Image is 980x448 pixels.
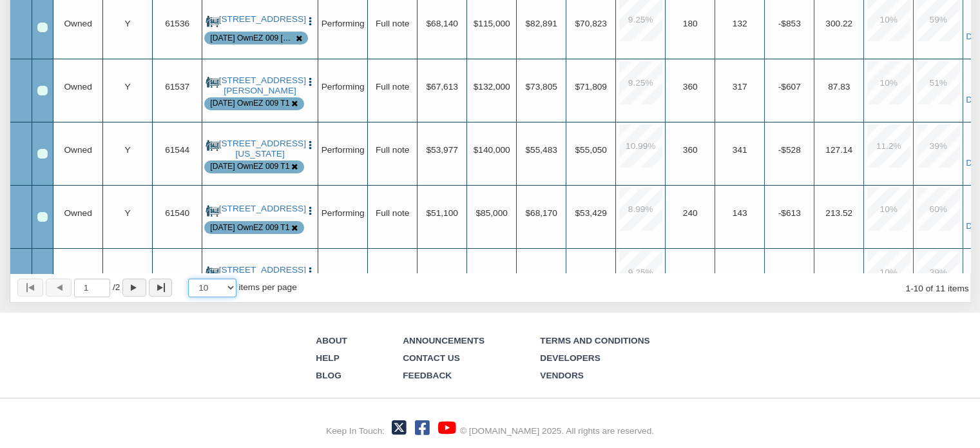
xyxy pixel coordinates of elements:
div: © [DOMAIN_NAME] 2025. All rights are reserved. [460,425,654,438]
span: Full note [376,82,409,92]
span: Full note [376,208,409,218]
span: 143 [733,208,747,218]
span: $73,805 [525,82,557,92]
span: $51,100 [426,208,457,218]
div: 10.0 [867,61,910,104]
span: Performing [322,271,365,281]
span: Owned [64,19,91,28]
a: Feedback [403,371,452,380]
button: Page to first [17,278,43,297]
span: -$853 [778,19,801,28]
a: 2051 Perkins Avenue, Indianapolis, IN, 46203 [219,75,302,97]
button: Press to open the note menu [305,75,316,88]
div: 11.2 [867,124,910,168]
div: Note is contained in the pool 8-26-25 OwnEZ 009 T1 [210,98,289,109]
button: Press to open the note menu [305,14,316,27]
div: Row 3, Row Selection Checkbox [37,86,48,96]
button: Page to last [149,278,172,297]
span: 317 [733,82,747,92]
div: 9.25 [619,61,662,104]
div: 8.99 [619,188,662,231]
img: for_sale.png [206,139,219,152]
span: Y [125,208,131,218]
span: Y [125,19,131,28]
span: $47,647 [426,271,457,281]
span: $85,000 [476,208,507,218]
span: $53,977 [426,145,457,155]
div: 10.99 [619,124,662,168]
button: Press to open the note menu [305,139,316,151]
span: 180 [683,19,698,28]
button: Press to open the note menu [305,265,316,278]
span: 129 [733,271,747,281]
span: $132,000 [474,82,510,92]
div: Keep In Touch: [326,425,385,438]
span: -$615 [778,271,801,281]
div: Note is contained in the pool 8-26-25 OwnEZ 009 T1 [210,222,289,233]
span: Y [125,82,131,92]
a: 3526 East Morris Street, Indianapolis, IN, 46203 [219,265,302,286]
span: $82,891 [525,19,557,28]
img: cell-menu.png [305,206,316,217]
span: $71,809 [575,82,606,92]
span: Owned [64,82,91,92]
span: $49,996 [575,271,606,281]
span: $55,483 [525,145,557,155]
a: Developers [540,353,600,363]
span: $68,170 [525,208,557,218]
span: -$613 [778,208,801,218]
a: Help [316,353,339,363]
span: 2 [113,281,120,294]
span: 132 [733,19,747,28]
span: $67,613 [426,82,457,92]
span: $140,000 [474,145,510,155]
img: cell-menu.png [305,266,316,277]
img: for_sale.png [206,75,219,89]
a: Contact Us [403,353,460,363]
span: $53,429 [575,208,606,218]
div: Row 2, Row Selection Checkbox [37,23,48,33]
a: About [316,336,347,346]
span: Owned [64,271,91,281]
span: Announcements [403,336,485,346]
button: Press to open the note menu [305,204,316,217]
div: 10.0 [867,251,910,294]
img: for_sale.png [206,14,219,28]
span: 180 [683,271,698,281]
span: 240 [683,208,698,218]
a: 1514 East 18th Street, Anderson, IN, 46016 [219,204,302,214]
abbr: through [910,284,914,293]
span: Y [125,145,131,155]
span: $55,050 [575,145,606,155]
span: Full note [376,19,409,28]
span: 61537 [165,82,189,92]
div: Note is contained in the pool 9-4-25 OwnEZ 009 T3 [210,33,294,44]
div: Note is contained in the pool 8-26-25 OwnEZ 009 T1 [210,161,289,172]
button: Page back [46,278,72,297]
span: Performing [322,145,365,155]
span: Owned [64,145,91,155]
div: 60.0 [917,188,960,231]
img: for_sale.png [206,265,219,278]
img: for_sale.png [206,204,219,217]
span: Full note [376,271,409,281]
span: items per page [238,282,296,292]
span: 213.52 [825,208,852,218]
div: 39.0 [917,124,960,168]
span: 127.14 [825,145,852,155]
span: 308.92 [825,271,852,281]
span: 341 [733,145,747,155]
img: cell-menu.png [305,140,316,151]
span: $59,757 [525,271,557,281]
span: 61540 [165,208,189,218]
img: cell-menu.png [305,16,316,27]
span: Performing [322,82,365,92]
span: 61544 [165,145,189,155]
abbr: of [113,282,115,292]
span: $121,000 [474,271,510,281]
a: Terms and Conditions [540,336,649,346]
a: Vendors [540,371,584,380]
span: 360 [683,145,698,155]
span: 360 [683,82,698,92]
div: 10.0 [867,188,910,231]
